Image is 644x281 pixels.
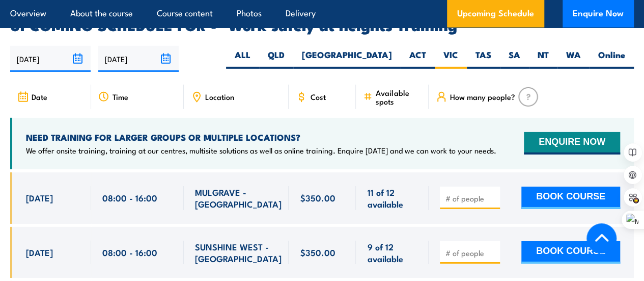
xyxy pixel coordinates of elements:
[10,18,634,31] h2: UPCOMING SCHEDULE FOR - "Work safely at heights Training"
[310,92,325,101] span: Cost
[524,132,620,155] button: ENQUIRE NOW
[300,192,335,203] span: $350.00
[26,145,496,156] p: We offer onsite training, training at our centres, multisite solutions as well as online training...
[445,248,496,258] input: # of people
[293,49,401,69] label: [GEOGRAPHIC_DATA]
[590,49,634,69] label: Online
[98,46,179,72] input: To date
[113,92,128,101] span: Time
[435,49,467,69] label: VIC
[445,193,496,203] input: # of people
[367,241,417,265] span: 9 of 12 available
[367,186,417,210] span: 11 of 12 available
[259,49,293,69] label: QLD
[26,132,496,143] h4: NEED TRAINING FOR LARGER GROUPS OR MULTIPLE LOCATIONS?
[557,49,590,69] label: WA
[10,46,91,72] input: From date
[401,49,435,69] label: ACT
[205,92,234,101] span: Location
[195,186,282,210] span: MULGRAVE - [GEOGRAPHIC_DATA]
[521,241,620,264] button: BOOK COURSE
[450,92,515,101] span: How many people?
[500,49,529,69] label: SA
[300,246,335,258] span: $350.00
[195,241,282,265] span: SUNSHINE WEST - [GEOGRAPHIC_DATA]
[102,246,157,258] span: 08:00 - 16:00
[376,88,422,106] span: Available spots
[226,49,259,69] label: ALL
[32,92,47,101] span: Date
[529,49,557,69] label: NT
[26,192,53,203] span: [DATE]
[102,192,157,203] span: 08:00 - 16:00
[467,49,500,69] label: TAS
[521,187,620,209] button: BOOK COURSE
[26,246,53,258] span: [DATE]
